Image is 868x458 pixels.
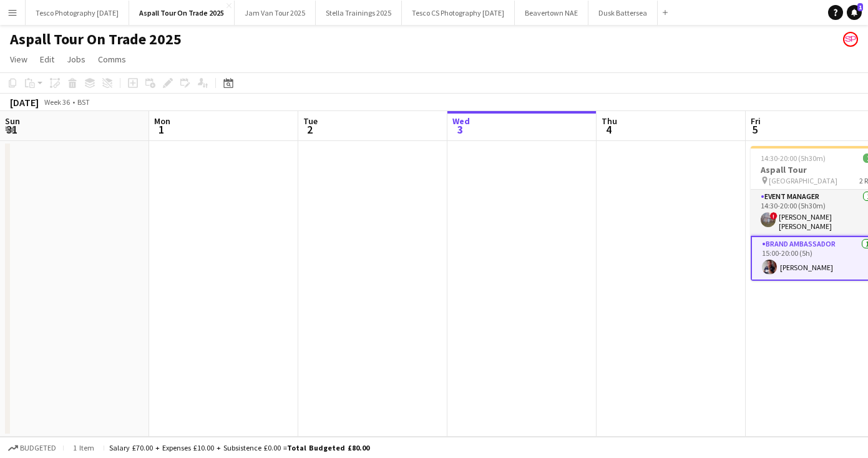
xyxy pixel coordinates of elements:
a: Edit [35,51,59,67]
span: 2 [301,122,318,137]
button: Tesco Photography [DATE] [26,1,129,25]
span: Mon [154,115,170,127]
span: 1 [857,3,863,11]
span: 5 [749,122,761,137]
span: Total Budgeted £80.00 [287,443,369,452]
span: 1 [152,122,170,137]
span: 1 item [69,443,99,452]
span: Comms [98,54,126,65]
span: Jobs [67,54,85,65]
span: View [10,54,27,65]
span: Week 36 [41,97,72,107]
span: 14:30-20:00 (5h30m) [761,153,826,163]
h1: Aspall Tour On Trade 2025 [10,30,182,49]
button: Aspall Tour On Trade 2025 [129,1,235,25]
button: Beavertown NAE [515,1,588,25]
button: Jam Van Tour 2025 [235,1,316,25]
div: [DATE] [10,96,39,109]
a: View [5,51,32,67]
div: Salary £70.00 + Expenses £10.00 + Subsistence £0.00 = [109,443,369,452]
span: 31 [3,122,20,137]
span: 4 [600,122,617,137]
a: Jobs [62,51,90,67]
a: Comms [93,51,131,67]
button: Stella Trainings 2025 [316,1,402,25]
span: Sun [5,115,20,127]
span: Tue [303,115,318,127]
span: Fri [751,115,761,127]
button: Budgeted [6,441,58,455]
button: Tesco CS Photography [DATE] [402,1,515,25]
span: Thu [602,115,617,127]
span: Edit [40,54,54,65]
span: ! [770,212,778,220]
span: Budgeted [20,444,56,452]
button: Dusk Battersea [588,1,658,25]
span: [GEOGRAPHIC_DATA] [769,176,837,185]
div: BST [77,97,90,107]
a: 1 [847,5,862,20]
span: 3 [451,122,470,137]
app-user-avatar: Soozy Peters [843,32,858,47]
span: Wed [452,115,470,127]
